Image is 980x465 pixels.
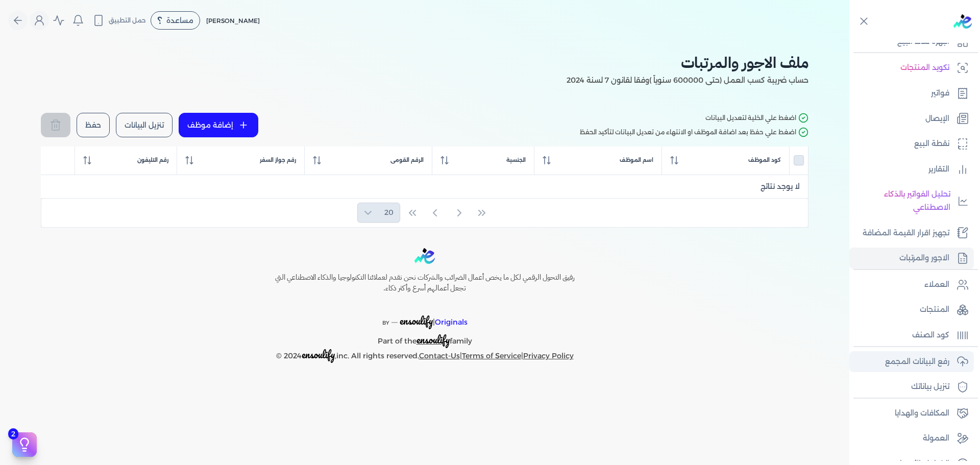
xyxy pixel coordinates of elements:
[390,156,424,164] span: الرقم القومى
[920,303,949,316] p: المنتجات
[925,112,949,126] p: الإيصال
[931,87,949,100] p: فواتير
[77,113,110,137] button: حفظ
[849,248,974,269] a: الاجور والمرتبات
[849,376,974,398] a: تنزيل بياناتك
[253,348,596,363] p: © 2024 ,inc. All rights reserved. | |
[400,313,433,329] span: ensoulify
[912,329,949,342] p: كود الصنف
[435,317,468,327] span: Originals
[179,113,258,137] button: إضافة موظف
[849,274,974,296] a: العملاء
[849,133,974,155] a: نقطة البيع
[166,17,193,24] span: مساعدة
[41,74,808,87] p: حساب ضريبة كسب العمل (حتى 600000 سنوياً )وفقا لقانون 7 لسنة 2024
[391,316,398,323] sup: __
[260,156,296,164] span: رقم جواز السفر
[849,108,974,130] a: الإيصال
[849,83,974,104] a: فواتير
[928,163,949,176] p: التقارير
[849,57,974,79] a: تكويد المنتجات
[41,51,808,74] h2: ملف الاجور والمرتبات
[382,320,389,326] span: BY
[580,126,808,138] li: اضغط علي حفظ بعد اضافة الموظف او الانتهاء من تعديل البيانات لتأكيد الحفظ
[885,355,949,369] p: رفع البيانات المجمع
[953,14,972,29] img: logo
[506,156,526,164] span: الجنسية
[12,432,37,457] button: 2
[416,332,450,348] span: ensoulify
[849,428,974,449] a: العمولة
[849,325,974,346] a: كود الصنف
[849,403,974,424] a: المكافات والهدايا
[849,299,974,321] a: المنتجات
[580,112,808,124] li: اضغط علي الخلية لتعديل البيانات
[863,227,949,240] p: تجهيز اقرار القيمة المضافة
[748,156,781,164] span: كود الموظف
[253,272,596,294] h6: رفيق التحول الرقمي لكل ما يخص أعمال الضرائب والشركات نحن نقدم لعملائنا التكنولوجيا والذكاء الاصطن...
[895,407,949,420] p: المكافات والهدايا
[854,188,950,214] p: تحليل الفواتير بالذكاء الاصطناعي
[8,428,18,439] span: 2
[849,184,974,218] a: تحليل الفواتير بالذكاء الاصطناعي
[924,278,949,291] p: العملاء
[151,11,200,30] div: مساعدة
[523,351,574,360] a: Privacy Policy
[849,351,974,373] a: رفع البيانات المجمع
[849,223,974,244] a: تجهيز اقرار القيمة المضافة
[414,248,435,264] img: logo
[302,347,335,362] span: ensoulify
[90,12,149,29] button: حمل التطبيق
[253,302,596,330] p: |
[900,61,949,75] p: تكويد المنتجات
[109,16,146,25] span: حمل التطبيق
[253,329,596,348] p: Part of the family
[849,159,974,180] a: التقارير
[116,113,173,137] button: تنزيل البيانات
[206,17,260,25] span: [PERSON_NAME]
[462,351,521,360] a: Terms of Service
[419,351,460,360] a: Contact-Us
[923,432,949,445] p: العمولة
[416,336,450,346] a: ensoulify
[137,156,168,164] span: رقم التليفون
[899,252,949,265] p: الاجور والمرتبات
[620,156,653,164] span: اسم الموظف
[914,137,949,151] p: نقطة البيع
[911,380,949,394] p: تنزيل بياناتك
